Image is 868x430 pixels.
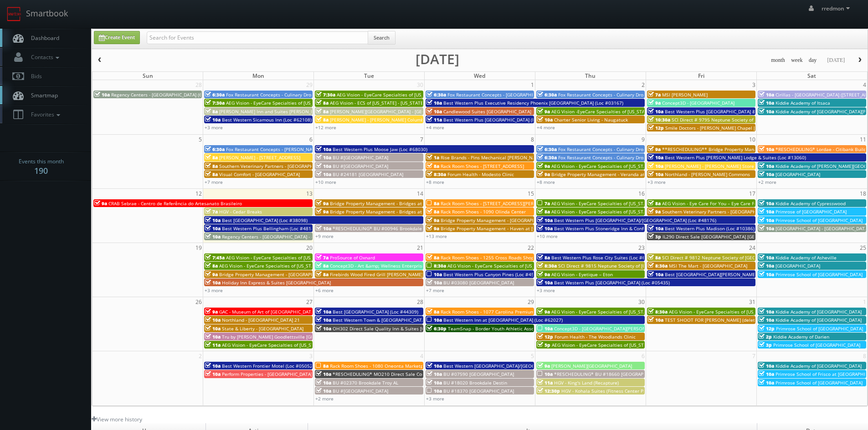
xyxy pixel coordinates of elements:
span: 10a [426,379,442,386]
span: 10a [426,317,442,323]
span: Northland - [PERSON_NAME] Commons [665,171,750,177]
span: Best Western Inn at [GEOGRAPHIC_DATA] (Loc #62027) [443,317,563,323]
span: AEG Vision - EyeCare Specialties of [US_STATE] – [PERSON_NAME] EyeCare [551,200,713,207]
span: 10a [426,388,442,394]
span: 10a [426,100,442,106]
span: Regency Centers - [GEOGRAPHIC_DATA] (63020) [111,91,214,98]
span: 8:30a [648,309,668,315]
span: Bridge Property Management - Veranda at [GEOGRAPHIC_DATA] [551,171,691,177]
span: Best Western Plus [GEOGRAPHIC_DATA] (Loc #35038) [443,116,559,123]
span: TeamSnap - Border Youth Athletic Association [448,325,549,332]
span: 8a [426,208,439,215]
span: 8a [316,100,329,106]
span: 11a [426,116,442,123]
span: 10a [759,208,774,215]
h2: [DATE] [416,55,459,64]
span: 10a [759,309,774,315]
span: 9a [426,225,439,232]
span: Kiddie Academy of Cypresswood [776,200,846,207]
span: Smile Doctors - [PERSON_NAME] Chapel [PERSON_NAME] Orthodontics [665,125,820,131]
span: 10a [205,116,221,123]
span: Bridge Property Management - Bridges at [GEOGRAPHIC_DATA] [330,200,468,207]
span: HGV - King's Land (Recapture) [554,379,619,386]
span: 9a [537,363,550,369]
a: +8 more [537,179,555,185]
span: Best Western Town & [GEOGRAPHIC_DATA] (Loc #05423) [333,317,456,323]
a: +8 more [426,179,444,185]
span: Best [GEOGRAPHIC_DATA] (Loc #38098) [222,217,308,223]
span: 8a [205,171,218,177]
span: Primrose School of [GEOGRAPHIC_DATA] [776,271,863,278]
span: 10a [537,217,553,223]
span: HGV - Cedar Breaks [219,208,262,215]
span: BU #02370 Brookdale Troy AL [333,379,398,386]
span: 10a [759,146,774,152]
span: 10a [648,154,663,161]
span: 12p [759,325,775,332]
span: Kiddie Academy of [GEOGRAPHIC_DATA] [776,309,862,315]
span: 10a [759,200,774,207]
span: Rise Brands - Pins Mechanical [PERSON_NAME] [441,154,544,161]
span: 10a [316,325,331,332]
span: 9a [316,200,329,207]
span: Kiddie Academy of Darien [773,334,829,340]
span: 10a [205,325,221,332]
span: 10:30a [648,116,670,123]
span: AEG Vision - EyeCare Specialties of [US_STATE] – Marin Eye Care Optometry [552,342,717,348]
span: 10a [205,233,221,240]
span: MSI [PERSON_NAME] [662,91,708,98]
span: Favorites [26,111,62,118]
span: AEG Vision - EyeCare Specialties of [US_STATE] – [PERSON_NAME] EyeCare [222,342,384,348]
span: AEG Vision - ECS of [US_STATE] - [US_STATE] Valley Family Eye Care [330,100,475,106]
span: Forum Health - The Woodlands Clinic [555,334,636,340]
span: 9a [648,146,661,152]
a: +2 more [758,179,776,185]
span: [PERSON_NAME][GEOGRAPHIC_DATA] - [GEOGRAPHIC_DATA] [330,108,459,115]
span: Fox Restaurant Concepts - Culinary Dropout - [GEOGRAPHIC_DATA] [558,146,702,152]
a: +3 more [205,124,223,131]
span: 10a [205,334,221,340]
span: AEG Vision - Eye Care For You – Eye Care For You ([PERSON_NAME]) [662,200,808,207]
span: BU #[GEOGRAPHIC_DATA] [333,154,388,161]
img: smartbook-logo.png [7,7,21,21]
a: +4 more [426,124,444,131]
span: 8:30a [537,263,557,269]
span: 10a [648,171,663,177]
span: BU #07590 [GEOGRAPHIC_DATA] [443,371,514,377]
span: Visual Comfort - [GEOGRAPHIC_DATA] [219,171,300,177]
span: Bridge Property Management - Bridges at [GEOGRAPHIC_DATA] [330,208,468,215]
span: 8a [316,116,329,123]
span: 8a [537,254,550,261]
span: 10a [759,100,774,106]
a: +4 more [537,124,555,131]
span: 6:30a [426,91,446,98]
span: 10a [537,325,553,332]
span: Fox Restaurant Concepts - Culinary Dropout - [GEOGRAPHIC_DATA] [558,91,702,98]
span: CRAB Sebrae - Centro de Referência do Artesanato Brasileiro [108,200,242,207]
span: 10a [94,91,110,98]
span: TEST SHOOT FOR [PERSON_NAME] (delete after confirming Smartbook is working for her) [665,317,860,323]
span: Northland - [GEOGRAPHIC_DATA] 21 [222,317,300,323]
button: week [788,55,806,66]
span: 10a [537,225,553,232]
span: 8a [316,271,329,278]
span: Rack Room Shoes - 1255 Cross Roads Shopping Center [441,254,560,261]
span: Best Western Plus [PERSON_NAME] Lodge & Suites (Loc #13060) [665,154,806,161]
a: +7 more [205,179,223,185]
span: Fox Restaurant Concepts - Culinary Dropout - Tempe [558,154,673,161]
a: +3 more [537,287,555,293]
span: Firebirds Wood Fired Grill [PERSON_NAME] [330,271,423,278]
span: Best Western Sicamous Inn (Loc #62108) [222,116,312,123]
a: Create Event [94,31,140,44]
span: [PERSON_NAME][GEOGRAPHIC_DATA] [551,363,632,369]
span: Best Western Plus Executive Residency Phoenix [GEOGRAPHIC_DATA] (Loc #03167) [443,100,623,106]
span: 10a [316,171,331,177]
span: 10a [316,371,331,377]
span: 9a [648,208,661,215]
span: rredmon [822,5,853,12]
span: Primrose of [GEOGRAPHIC_DATA] [776,208,847,215]
span: 9a [537,163,550,169]
span: Tue [364,72,374,80]
span: Regency Centers - [GEOGRAPHIC_DATA] - 80043 [222,233,325,240]
span: 10a [759,108,774,115]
